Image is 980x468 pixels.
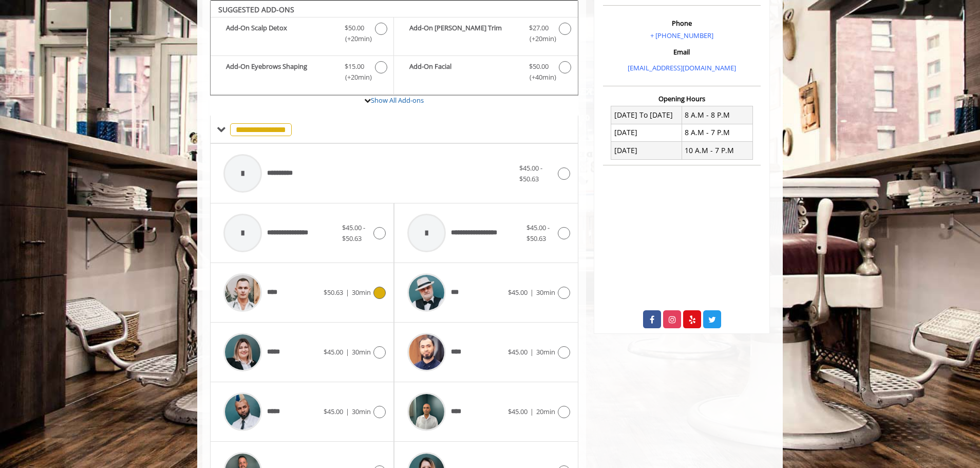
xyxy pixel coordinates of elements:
span: $50.00 [529,61,549,72]
b: Add-On [PERSON_NAME] Trim [409,23,518,44]
td: 10 A.M - 7 P.M [682,142,752,159]
b: Add-On Eyebrows Shaping [226,61,334,83]
h3: Email [606,48,758,55]
span: $45.00 - $50.63 [519,163,542,183]
span: | [530,347,534,357]
h3: Opening Hours [603,95,761,102]
span: $50.63 [324,288,343,297]
span: | [346,347,349,357]
td: [DATE] To [DATE] [611,106,682,124]
td: [DATE] [611,142,682,159]
span: $27.00 [529,23,549,33]
span: $45.00 [508,407,527,416]
span: (+20min ) [340,72,370,83]
label: Add-On Scalp Detox [216,23,388,47]
span: 20min [536,407,555,416]
span: (+20min ) [523,33,554,44]
span: | [346,288,349,297]
b: SUGGESTED ADD-ONS [218,5,294,14]
span: $45.00 [508,347,527,357]
label: Add-On Beard Trim [399,23,572,47]
span: | [346,407,349,416]
b: Add-On Facial [409,61,518,83]
td: 8 A.M - 7 P.M [682,124,752,141]
span: | [530,407,534,416]
span: 30min [352,288,371,297]
span: $45.00 [324,407,343,416]
span: | [530,288,534,297]
td: [DATE] [611,124,682,141]
span: $45.00 - $50.63 [342,223,365,243]
span: 30min [352,347,371,357]
span: $45.00 - $50.63 [526,223,550,243]
span: 30min [536,347,555,357]
h3: Phone [606,20,758,27]
td: 8 A.M - 8 P.M [682,106,752,124]
b: Add-On Scalp Detox [226,23,334,44]
a: [EMAIL_ADDRESS][DOMAIN_NAME] [628,63,736,72]
span: (+20min ) [340,33,370,44]
span: 30min [352,407,371,416]
span: $45.00 [324,347,343,357]
a: + [PHONE_NUMBER] [650,31,713,40]
label: Add-On Eyebrows Shaping [216,61,388,85]
span: 30min [536,288,555,297]
span: $15.00 [345,61,364,72]
span: (+40min ) [523,72,554,83]
span: $50.00 [345,23,364,33]
label: Add-On Facial [399,61,572,85]
span: $45.00 [508,288,527,297]
a: Show All Add-ons [371,96,424,105]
